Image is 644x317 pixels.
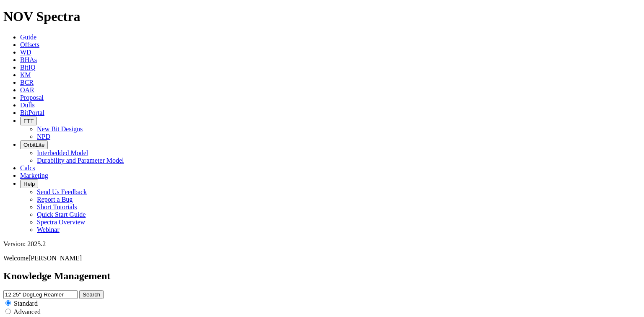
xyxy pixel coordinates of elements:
a: WD [20,49,31,56]
input: e.g. Smoothsteer Record [3,290,78,299]
a: Proposal [20,94,44,101]
a: Spectra Overview [37,218,85,226]
button: Search [79,290,104,299]
a: Dulls [20,101,35,109]
a: BitPortal [20,109,44,116]
span: Standard [14,300,38,307]
a: Quick Start Guide [37,211,86,218]
a: Interbedded Model [37,149,88,156]
a: New Bit Designs [37,125,83,133]
a: Durability and Parameter Model [37,157,124,164]
span: FTT [23,118,34,124]
span: Help [23,181,35,187]
h2: Knowledge Management [3,270,641,282]
a: BCR [20,79,34,86]
a: Webinar [37,226,60,233]
a: Send Us Feedback [37,188,87,195]
a: NPD [37,133,50,140]
a: Report a Bug [37,196,73,203]
a: KM [20,71,31,78]
button: FTT [20,117,37,125]
span: [PERSON_NAME] [29,255,82,262]
a: BitIQ [20,64,35,71]
h1: NOV Spectra [3,9,641,24]
span: Advanced [13,308,41,315]
a: OAR [20,86,34,94]
a: Calcs [20,164,35,171]
div: Version: 2025.2 [3,240,641,248]
p: Welcome [3,255,641,262]
button: Help [20,179,38,188]
span: OrbitLite [23,142,44,148]
a: BHAs [20,56,37,63]
a: Marketing [20,172,48,179]
a: Offsets [20,41,39,48]
a: Short Tutorials [37,203,77,210]
button: OrbitLite [20,140,48,149]
a: Guide [20,34,36,41]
